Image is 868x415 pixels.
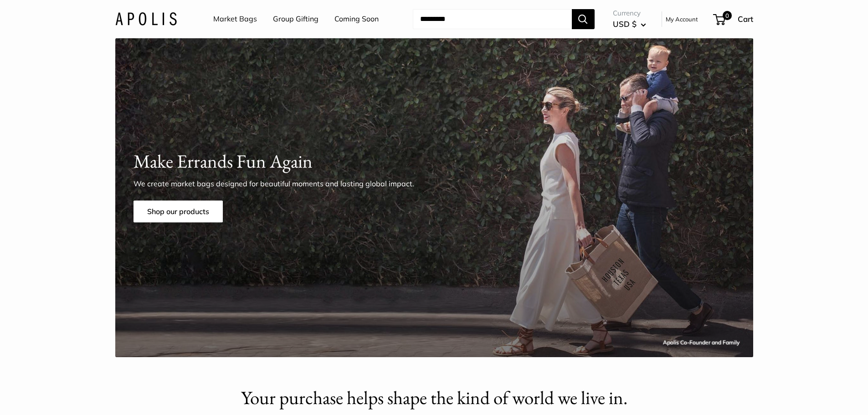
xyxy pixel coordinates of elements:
a: 0 Cart [714,12,753,26]
span: Currency [613,7,646,20]
span: Cart [738,14,753,24]
input: Search... [413,9,572,29]
a: Shop our products [134,200,223,222]
span: USD $ [613,19,637,29]
a: My Account [666,14,698,25]
p: We create market bags designed for beautiful moments and lasting global impact. [134,178,430,189]
a: Coming Soon [334,12,379,26]
button: USD $ [613,17,646,31]
div: Apolis Co-Founder and Family [663,338,740,348]
h2: Your purchase helps shape the kind of world we live in. [190,384,678,411]
a: Market Bags [213,12,257,26]
button: Search [572,9,595,29]
h1: Make Errands Fun Again [134,148,735,175]
span: 0 [722,11,731,20]
img: Apolis [115,12,177,26]
a: Group Gifting [273,12,318,26]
